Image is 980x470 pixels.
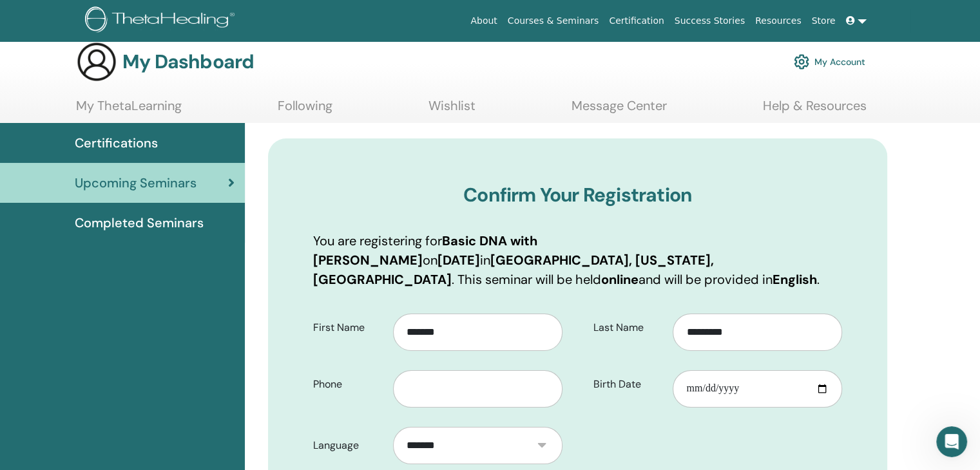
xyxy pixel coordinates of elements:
label: Language [303,433,393,458]
a: Store [807,9,841,33]
a: My Account [794,48,865,76]
a: Wishlist [428,98,476,123]
img: cog.svg [794,51,809,73]
h3: Confirm Your Registration [313,183,842,207]
span: Completed Seminars [75,213,204,232]
label: Last Name [584,315,673,340]
b: English [773,271,817,288]
a: About [465,9,502,33]
a: My ThetaLearning [76,98,182,123]
a: Message Center [572,98,667,123]
a: Success Stories [669,9,750,33]
label: First Name [303,315,393,340]
a: Following [278,98,332,123]
img: logo.png [85,6,239,35]
label: Birth Date [584,372,673,397]
span: Certifications [75,133,158,153]
span: Upcoming Seminars [75,173,197,193]
label: Phone [303,372,393,397]
h3: My Dashboard [122,50,254,73]
a: Help & Resources [763,98,867,123]
b: online [601,271,639,288]
a: Courses & Seminars [503,9,604,33]
p: You are registering for on in . This seminar will be held and will be provided in . [313,231,842,289]
a: Resources [750,9,807,33]
b: [GEOGRAPHIC_DATA], [US_STATE], [GEOGRAPHIC_DATA] [313,252,714,288]
iframe: Intercom live chat [936,426,967,457]
b: [DATE] [437,252,480,268]
img: generic-user-icon.jpg [76,41,117,82]
a: Certification [604,9,669,33]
